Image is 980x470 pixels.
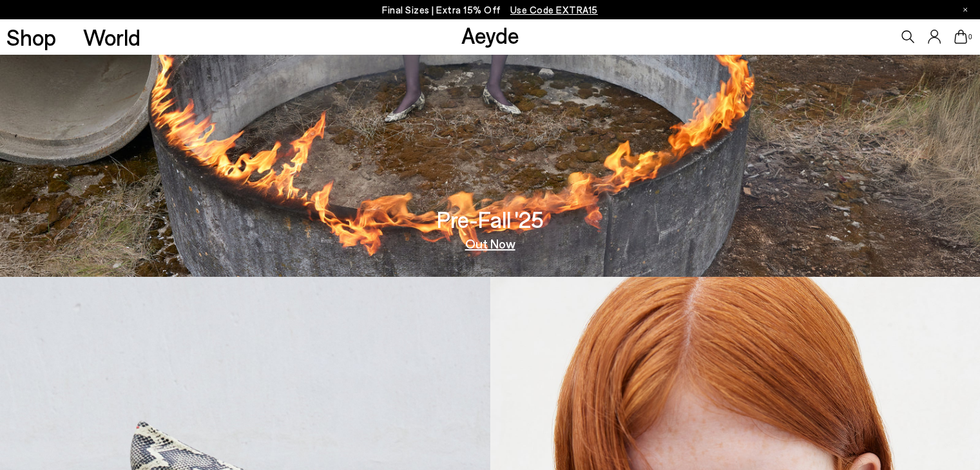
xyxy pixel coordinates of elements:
p: Final Sizes | Extra 15% Off [382,2,598,18]
a: Shop [6,26,56,48]
a: World [83,26,140,48]
a: 0 [954,30,967,44]
span: Navigate to /collections/ss25-final-sizes [510,4,598,15]
span: 0 [967,33,974,41]
a: Out Now [465,237,515,250]
a: Aeyde [461,21,519,48]
h3: Pre-Fall '25 [437,208,544,230]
